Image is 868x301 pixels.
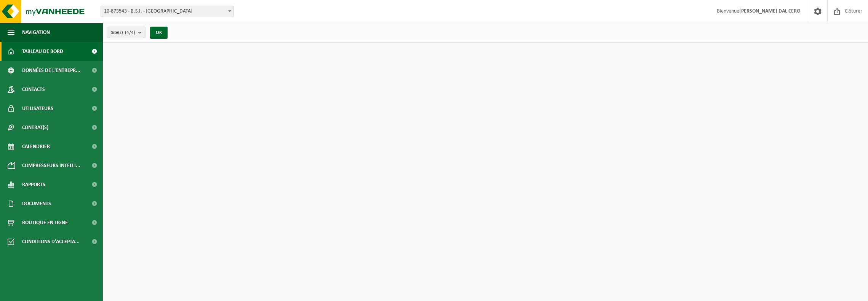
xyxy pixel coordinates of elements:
[101,6,234,17] span: 10-873543 - B.S.I. - SENEFFE
[22,80,45,99] span: Contacts
[22,99,53,118] span: Utilisateurs
[22,213,68,232] span: Boutique en ligne
[22,137,50,156] span: Calendrier
[22,175,45,194] span: Rapports
[22,156,80,175] span: Compresseurs intelli...
[22,118,48,137] span: Contrat(s)
[739,8,800,14] strong: [PERSON_NAME] DAL CERO
[125,30,135,35] count: (4/4)
[111,27,135,38] span: Site(s)
[22,42,63,61] span: Tableau de bord
[150,27,168,39] button: OK
[107,27,145,38] button: Site(s)(4/4)
[22,232,80,251] span: Conditions d'accepta...
[101,6,233,17] span: 10-873543 - B.S.I. - SENEFFE
[22,194,51,213] span: Documents
[22,23,50,42] span: Navigation
[22,61,80,80] span: Données de l'entrepr...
